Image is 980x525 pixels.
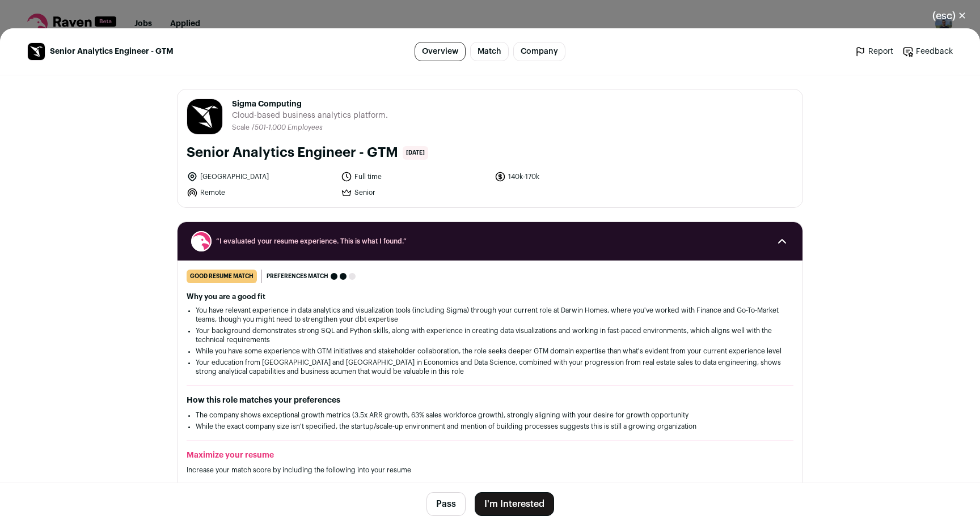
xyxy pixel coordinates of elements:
a: Overview [415,42,466,61]
a: Feedback [902,46,953,57]
button: I'm Interested [475,492,554,516]
li: While you have some experience with GTM initiatives and stakeholder collaboration, the role seeks... [196,347,784,356]
div: good resume match [187,270,257,283]
h2: Why you are a good fit [187,292,793,301]
li: Senior [341,187,488,198]
span: 501-1,000 Employees [255,124,323,131]
li: Full time [341,171,488,182]
span: Preferences match [267,271,328,282]
li: Your education from [GEOGRAPHIC_DATA] and [GEOGRAPHIC_DATA] in Economics and Data Science, combin... [196,358,784,376]
h2: Maximize your resume [187,450,793,461]
li: You have relevant experience in data analytics and visualization tools (including Sigma) through ... [196,306,784,324]
span: Sigma Computing [232,99,388,110]
h1: Senior Analytics Engineer - GTM [187,144,398,162]
button: Pass [426,492,466,516]
span: [DATE] [403,146,428,160]
li: The company shows exceptional growth metrics (3.5x ARR growth, 63% sales workforce growth), stron... [196,411,784,420]
img: 546bb2e6e405e9d087ba4c3a3595f20a352fe3b283149e9ace805f1350f0026c.jpg [28,43,45,60]
li: Scale [232,123,252,132]
span: “I evaluated your resume experience. This is what I found.” [216,237,764,246]
a: Company [513,42,565,61]
span: Cloud-based business analytics platform. [232,110,388,121]
li: Your background demonstrates strong SQL and Python skills, along with experience in creating data... [196,326,784,344]
li: [GEOGRAPHIC_DATA] [187,171,334,182]
li: 140k-170k [495,171,642,182]
li: Remote [187,187,334,198]
img: 546bb2e6e405e9d087ba4c3a3595f20a352fe3b283149e9ace805f1350f0026c.jpg [187,99,222,134]
span: Senior Analytics Engineer - GTM [50,46,174,57]
li: / [252,123,323,132]
li: While the exact company size isn't specified, the startup/scale-up environment and mention of bui... [196,422,784,431]
button: Close modal [919,3,980,28]
p: Increase your match score by including the following into your resume [187,466,793,475]
a: Match [470,42,509,61]
h2: How this role matches your preferences [187,395,793,406]
a: Report [855,46,893,57]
